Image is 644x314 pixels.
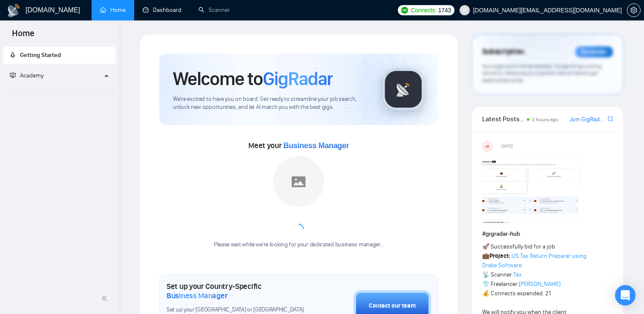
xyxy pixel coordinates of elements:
[411,6,436,15] span: Connects:
[7,4,20,17] img: logo
[489,252,510,260] strong: Project:
[482,229,613,239] h1: # gigradar-hub
[482,114,524,124] span: Latest Posts from the GigRadar Community
[3,47,116,64] li: Getting Started
[532,117,558,123] span: 2 hours ago
[482,63,602,83] span: Your subscription will be renewed. To keep things running smoothly, make sure your payment method...
[575,46,613,57] div: Reminder
[20,51,61,59] span: Getting Started
[513,271,522,278] a: Tax
[10,52,16,58] span: rocket
[615,285,635,305] div: Open Intercom Messenger
[483,142,492,151] div: US
[608,115,613,123] a: export
[501,143,513,150] span: [DATE]
[273,156,324,207] img: placeholder.png
[283,141,349,150] span: Business Manager
[10,72,16,78] span: fund-projection-screen
[482,252,586,269] a: US Tax Return Preparer using Drake Software
[167,282,311,300] h1: Set up your Country-Specific
[100,6,126,14] a: homeHome
[482,155,584,223] img: F09354QB7SM-image.png
[5,27,41,45] span: Home
[263,67,333,90] span: GigRadar
[569,115,606,124] a: Join GigRadar Slack Community
[248,141,349,150] span: Meet your
[167,291,227,300] span: Business Manager
[462,7,468,13] span: user
[627,7,641,14] a: setting
[608,115,613,122] span: export
[20,72,43,79] span: Academy
[198,6,230,14] a: searchScanner
[209,241,389,249] div: Please wait while we're looking for your dedicated business manager...
[173,67,333,90] h1: Welcome to
[369,301,416,311] div: Contact our team
[3,88,116,93] li: Academy Homepage
[627,3,641,17] button: setting
[482,45,524,59] span: Subscription
[627,7,640,14] span: setting
[382,68,425,111] img: gigradar-logo.png
[173,95,368,111] span: We're excited to have you on board. Get ready to streamline your job search, unlock new opportuni...
[143,6,181,14] a: dashboardDashboard
[401,7,408,14] img: upwork-logo.png
[101,294,110,303] span: double-left
[519,280,561,288] a: [PERSON_NAME]
[438,6,451,15] span: 1743
[10,72,43,79] span: Academy
[293,223,305,235] span: loading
